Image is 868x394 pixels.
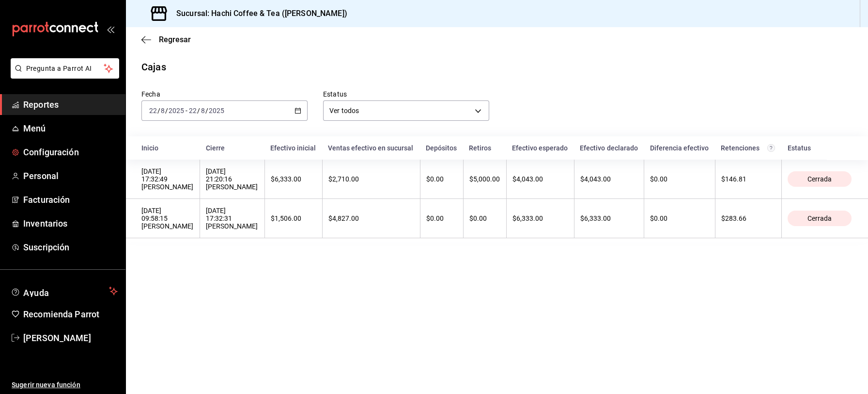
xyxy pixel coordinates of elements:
div: $0.00 [650,214,709,222]
span: Inventarios [23,217,118,230]
span: Sugerir nueva función [12,380,118,390]
input: -- [149,107,157,115]
input: -- [160,107,165,115]
svg: Total de retenciones de propinas registradas [767,144,775,152]
div: $4,827.00 [328,214,414,222]
span: Suscripción [23,241,118,254]
div: Inicio [141,144,194,152]
span: Regresar [159,35,191,44]
div: [DATE] 21:20:16 [PERSON_NAME] [206,167,258,191]
input: ---- [168,107,185,115]
div: Retiros [469,144,500,152]
div: $2,710.00 [328,175,414,183]
div: $0.00 [426,175,457,183]
div: Retenciones [721,144,775,152]
span: Cerrada [804,175,836,183]
div: $4,043.00 [580,175,638,183]
div: Efectivo esperado [512,144,568,152]
div: $0.00 [650,175,709,183]
div: Diferencia efectivo [650,144,709,152]
span: Ayuda [23,285,105,297]
button: open_drawer_menu [107,25,114,33]
a: Pregunta a Parrot AI [7,70,119,81]
div: $4,043.00 [512,175,568,183]
label: Estatus [323,91,489,98]
div: Cajas [141,60,166,74]
div: Estatus [788,144,852,152]
span: [PERSON_NAME] [23,331,118,345]
span: / [165,107,168,115]
div: $1,506.00 [271,214,316,222]
div: Efectivo inicial [270,144,316,152]
div: $0.00 [469,214,500,222]
span: Facturación [23,193,118,206]
input: ---- [208,107,225,115]
div: [DATE] 17:32:49 [PERSON_NAME] [141,167,194,191]
button: Regresar [141,35,191,44]
span: / [197,107,200,115]
div: $6,333.00 [271,175,316,183]
div: Cierre [206,144,259,152]
div: Ver todos [323,100,489,121]
h3: Sucursal: Hachi Coffee & Tea ([PERSON_NAME]) [169,8,347,19]
div: $6,333.00 [580,214,638,222]
span: Cerrada [804,214,836,222]
div: $6,333.00 [512,214,568,222]
input: -- [188,107,197,115]
div: $0.00 [426,214,457,222]
div: $283.66 [721,214,775,222]
span: / [157,107,160,115]
div: Efectivo declarado [580,144,638,152]
span: / [205,107,208,115]
span: Configuración [23,146,118,159]
div: Depósitos [426,144,457,152]
span: - [186,107,187,115]
span: Reportes [23,98,118,111]
div: Ventas efectivo en sucursal [328,144,414,152]
div: $146.81 [721,175,775,183]
div: [DATE] 09:58:15 [PERSON_NAME] [141,207,194,230]
span: Pregunta a Parrot AI [26,64,104,74]
span: Personal [23,169,118,182]
span: Recomienda Parrot [23,308,118,321]
input: -- [201,107,205,115]
label: Fecha [141,91,308,98]
span: Menú [23,122,118,135]
div: $5,000.00 [469,175,500,183]
button: Pregunta a Parrot AI [11,58,119,79]
div: [DATE] 17:32:31 [PERSON_NAME] [206,207,258,230]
